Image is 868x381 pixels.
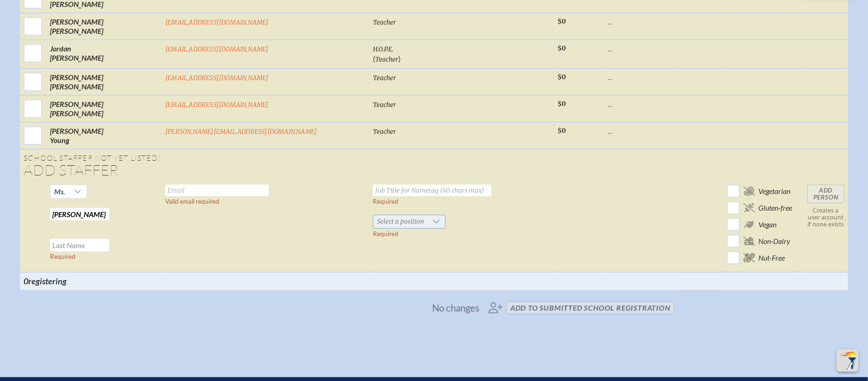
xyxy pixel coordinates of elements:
p: ... [608,100,674,109]
th: 0 [20,272,161,290]
a: [EMAIL_ADDRESS][DOMAIN_NAME] [165,74,269,82]
button: Scroll Top [837,350,859,372]
td: [PERSON_NAME] [PERSON_NAME] [46,69,161,95]
span: Ms. [54,187,65,196]
label: Valid email required [165,198,219,205]
input: Last Name [50,239,109,251]
td: [PERSON_NAME] [PERSON_NAME] [46,13,161,40]
a: [EMAIL_ADDRESS][DOMAIN_NAME] [165,19,269,26]
span: Select a position [373,215,428,228]
span: Teacher [373,101,396,109]
a: [EMAIL_ADDRESS][DOMAIN_NAME] [165,101,269,109]
span: No changes [432,303,479,313]
p: ... [608,126,674,136]
td: [PERSON_NAME] Young [46,122,161,149]
span: ( [373,54,375,63]
span: $0 [558,127,566,135]
p: ... [608,44,674,53]
a: [EMAIL_ADDRESS][DOMAIN_NAME] [165,45,269,53]
a: [PERSON_NAME][EMAIL_ADDRESS][DOMAIN_NAME] [165,128,317,136]
span: $0 [558,73,566,81]
span: Teacher [375,56,398,63]
input: Job Title for Nametag (40 chars max) [373,185,491,196]
span: H.O.P.E. [373,45,393,53]
label: Required [373,198,398,205]
span: Teacher [373,19,396,26]
span: Teacher [373,128,396,136]
span: $0 [558,44,566,52]
td: [PERSON_NAME] [PERSON_NAME] [46,95,161,122]
span: Non-Dairy [759,237,791,246]
p: ... [608,73,674,82]
span: $0 [558,100,566,108]
span: registering [28,276,67,286]
img: To the top [838,351,857,370]
span: ) [398,54,401,63]
span: Gluten-free [759,203,793,212]
input: First Name [50,208,109,220]
td: Jordan [PERSON_NAME] [46,40,161,69]
span: Nut-Free [759,253,785,262]
label: Required [373,230,398,237]
label: Required [50,253,75,260]
input: Email [165,185,269,196]
span: Vegan [759,220,777,229]
p: Creates a user account if none exists [807,207,844,228]
span: Ms. [50,185,69,198]
p: ... [608,17,674,26]
span: $0 [558,18,566,25]
span: Vegetarian [759,187,791,196]
span: Teacher [373,74,396,82]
